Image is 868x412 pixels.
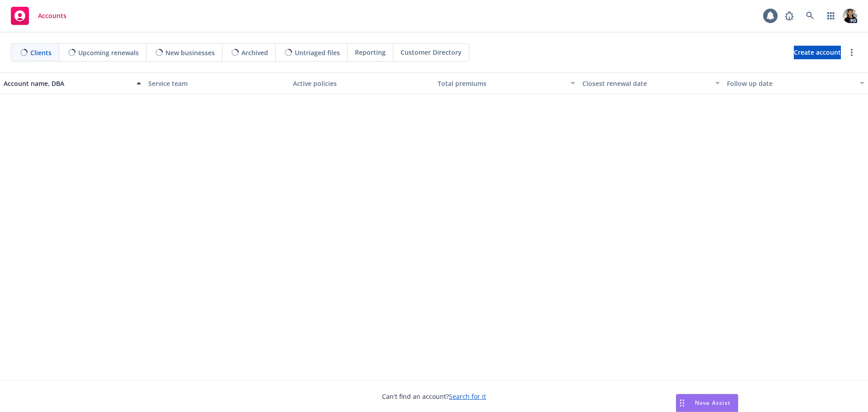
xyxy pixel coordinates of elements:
[438,79,565,88] div: Total premiums
[145,72,289,94] button: Service team
[676,394,688,412] div: Drag to move
[582,79,710,88] div: Closest renewal date
[822,7,840,25] a: Switch app
[382,392,486,401] span: Can't find an account?
[723,72,868,94] button: Follow up date
[38,12,66,19] span: Accounts
[449,392,486,401] a: Search for it
[165,48,215,57] span: New businesses
[434,72,579,94] button: Total premiums
[846,47,857,58] a: more
[780,7,798,25] a: Report a Bug
[794,46,841,59] a: Create account
[241,48,268,57] span: Archived
[289,72,434,94] button: Active policies
[355,47,386,57] span: Reporting
[295,48,340,57] span: Untriaged files
[695,399,731,407] span: Nova Assist
[78,48,139,57] span: Upcoming renewals
[148,79,286,88] div: Service team
[293,79,430,88] div: Active policies
[794,44,841,61] span: Create account
[30,48,52,57] span: Clients
[579,72,723,94] button: Closest renewal date
[7,3,70,28] a: Accounts
[801,7,819,25] a: Search
[843,9,857,23] img: photo
[727,79,854,88] div: Follow up date
[401,47,462,57] span: Customer Directory
[676,394,738,412] button: Nova Assist
[4,79,131,88] div: Account name, DBA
